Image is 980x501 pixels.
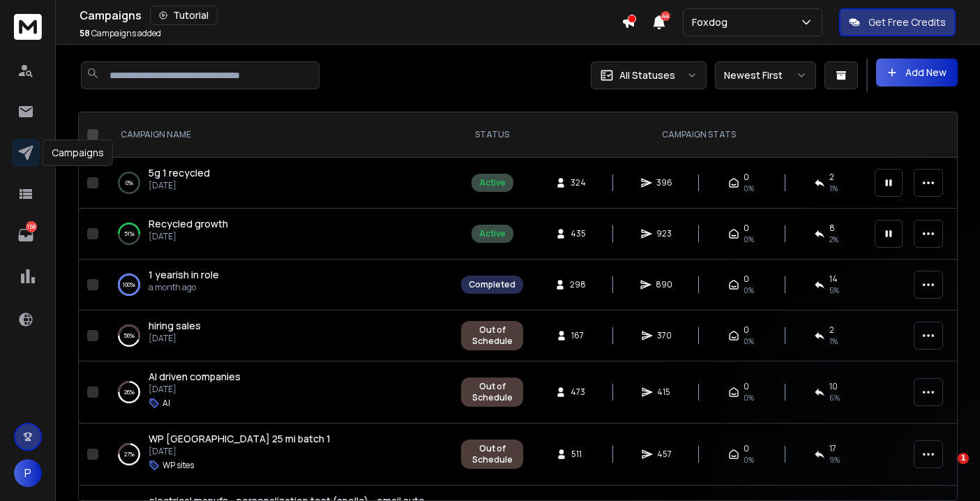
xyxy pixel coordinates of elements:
[149,333,201,344] p: [DATE]
[163,398,170,409] p: AI
[126,176,133,190] p: 0 %
[80,27,90,39] span: 58
[479,177,506,188] div: Active
[149,384,241,395] p: [DATE]
[123,278,135,292] p: 100 %
[149,217,228,230] span: Recycled growth
[829,324,834,336] span: 2
[715,61,816,89] button: Newest First
[657,449,672,460] span: 457
[150,6,218,25] button: Tutorial
[829,336,838,347] span: 1 %
[656,228,672,239] span: 923
[104,260,453,311] td: 100%1 yearish in rolea month ago
[876,59,958,87] button: Add New
[149,319,201,333] a: hiring sales
[839,8,956,36] button: Get Free Credits
[149,282,219,293] p: a month ago
[656,279,672,290] span: 890
[453,112,532,158] th: STATUS
[958,453,969,464] span: 1
[829,183,838,194] span: 1 %
[104,112,453,158] th: CAMPAIGN NAME
[657,387,671,398] span: 415
[744,172,749,183] span: 0
[104,311,453,361] td: 56%hiring sales[DATE]
[104,158,453,209] td: 0%5g 1 recycled[DATE]
[868,15,946,29] p: Get Free Credits
[829,223,835,234] span: 8
[104,361,453,424] td: 26%AI driven companies[DATE]AI
[104,209,453,260] td: 51%Recycled growth[DATE]
[149,217,228,231] a: Recycled growth
[661,11,670,21] span: 44
[14,459,42,487] button: P
[829,234,838,245] span: 2 %
[744,285,754,296] span: 0%
[829,274,838,285] span: 14
[149,268,219,282] a: 1 yearish in role
[469,381,515,403] div: Out of Schedule
[43,140,113,166] div: Campaigns
[124,385,135,399] p: 26 %
[532,112,866,158] th: CAMPAIGN STATS
[656,177,672,188] span: 396
[149,432,331,446] a: WP [GEOGRAPHIC_DATA] 25 mi batch 1
[829,285,839,296] span: 5 %
[570,279,586,290] span: 298
[149,180,210,191] p: [DATE]
[744,324,749,336] span: 0
[829,172,834,183] span: 2
[744,183,754,194] span: 0%
[469,324,515,347] div: Out of Schedule
[149,370,241,383] span: AI driven companies
[479,228,506,239] div: Active
[26,221,37,232] p: 158
[571,228,586,239] span: 435
[149,268,219,281] span: 1 yearish in role
[469,279,515,290] div: Completed
[692,15,733,29] p: Foxdog
[124,447,135,461] p: 27 %
[571,387,585,398] span: 473
[104,424,453,486] td: 27%WP [GEOGRAPHIC_DATA] 25 mi batch 1[DATE]WP sites
[744,336,754,347] span: 0%
[149,319,201,332] span: hiring sales
[571,449,585,460] span: 511
[149,446,331,457] p: [DATE]
[80,28,161,39] p: Campaigns added
[469,443,515,465] div: Out of Schedule
[744,274,749,285] span: 0
[619,68,675,82] p: All Statuses
[124,227,135,241] p: 51 %
[571,177,586,188] span: 324
[149,166,210,180] a: 5g 1 recycled
[149,231,228,242] p: [DATE]
[12,221,40,249] a: 158
[123,329,135,343] p: 56 %
[149,166,210,179] span: 5g 1 recycled
[163,460,194,471] p: WP sites
[744,223,749,234] span: 0
[80,6,621,25] div: Campaigns
[149,432,331,445] span: WP [GEOGRAPHIC_DATA] 25 mi batch 1
[657,330,672,341] span: 370
[571,330,585,341] span: 167
[149,370,241,384] a: AI driven companies
[929,453,963,486] iframe: Intercom live chat
[744,234,754,245] span: 0%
